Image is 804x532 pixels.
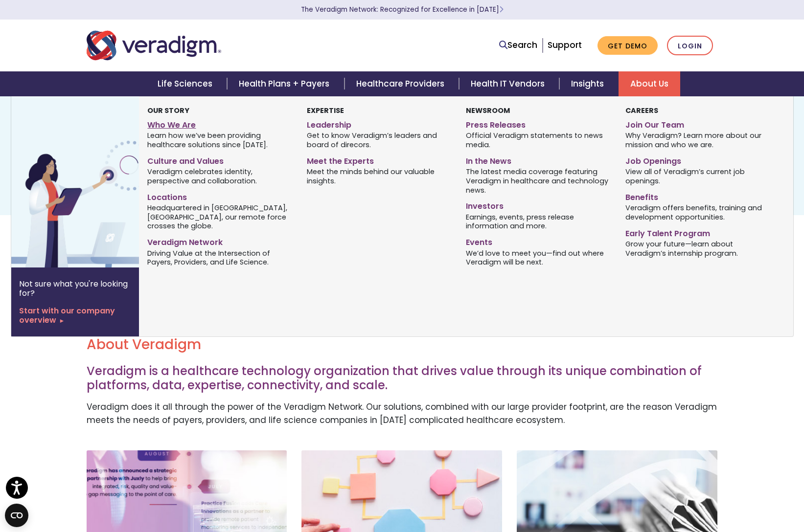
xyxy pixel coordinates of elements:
span: Official Veradigm statements to news media. [466,131,610,150]
a: Benefits [625,189,770,203]
button: Open CMP widget [5,504,28,527]
span: Why Veradigm? Learn more about our mission and who we are. [625,131,770,150]
span: Veradigm offers benefits, training and development opportunities. [625,202,770,222]
strong: Newsroom [466,106,510,115]
span: Veradigm celebrates identity, perspective and collaboration. [147,167,292,186]
a: Who We Are [147,116,292,131]
strong: Careers [625,106,658,115]
img: Vector image of Veradigm’s Story [11,96,169,267]
a: Leadership [307,116,451,131]
p: Veradigm does it all through the power of the Veradigm Network. Our solutions, combined with our ... [87,400,718,427]
span: Meet the minds behind our valuable insights. [307,167,451,186]
a: Insights [559,71,619,96]
span: Headquartered in [GEOGRAPHIC_DATA], [GEOGRAPHIC_DATA], our remote force crosses the globe. [147,202,292,231]
a: Veradigm Network [147,234,292,248]
a: Life Sciences [146,71,227,96]
span: Learn how we’ve been providing healthcare solutions since [DATE]. [147,131,292,150]
a: Health IT Vendors [459,71,559,96]
a: Meet the Experts [307,153,451,167]
a: Login [667,36,713,56]
a: Healthcare Providers [345,71,459,96]
span: Driving Value at the Intersection of Payers, Providers, and Life Science. [147,248,292,267]
a: Join Our Team [625,116,770,131]
a: Culture and Values [147,153,292,167]
a: The Veradigm Network: Recognized for Excellence in [DATE]Learn More [301,5,504,14]
a: Get Demo [597,36,658,55]
a: Events [466,234,610,248]
img: Veradigm logo [87,29,221,62]
a: Locations [147,189,292,203]
span: Grow your future—learn about Veradigm’s internship program. [625,239,770,258]
a: Start with our company overview [19,306,131,325]
h2: About Veradigm [87,336,718,353]
span: Get to know Veradigm’s leaders and board of direcors. [307,131,451,150]
a: Early Talent Program [625,225,770,239]
iframe: Drift Chat Widget [616,462,792,520]
span: We’d love to meet you—find out where Veradigm will be next. [466,248,610,267]
a: Press Releases [466,116,610,131]
a: Investors [466,198,610,212]
a: Support [548,39,582,51]
a: About Us [619,71,680,96]
span: The latest media coverage featuring Veradigm in healthcare and technology news. [466,167,610,195]
h3: Veradigm is a healthcare technology organization that drives value through its unique combination... [87,364,718,393]
a: In the News [466,153,610,167]
p: Not sure what you're looking for? [19,279,131,298]
a: Search [499,39,537,52]
a: Health Plans + Payers [227,71,344,96]
span: Earnings, events, press release information and more. [466,212,610,231]
strong: Our Story [147,106,189,115]
strong: Expertise [307,106,344,115]
span: Learn More [499,5,504,14]
span: View all of Veradigm’s current job openings. [625,167,770,186]
a: Job Openings [625,153,770,167]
